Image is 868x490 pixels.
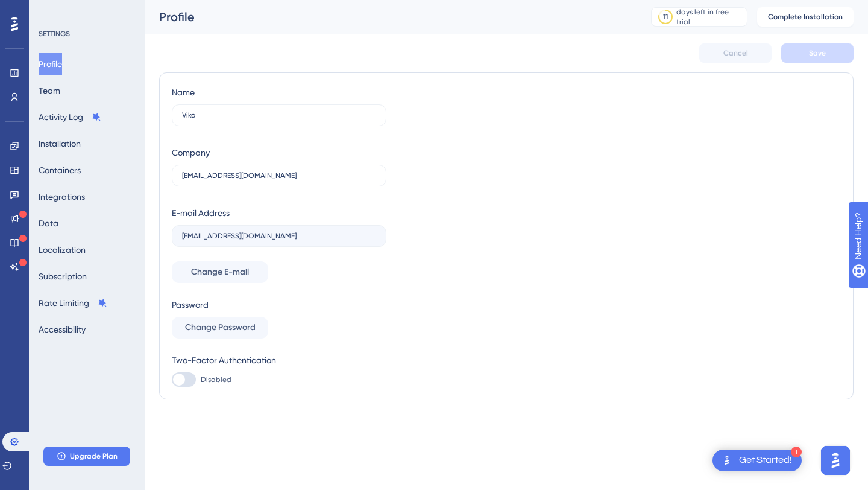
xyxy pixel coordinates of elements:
[676,7,743,27] div: days left in free trial
[39,266,87,287] button: Subscription
[39,159,81,181] button: Containers
[172,261,268,283] button: Change E-mail
[39,29,136,39] div: SETTINGS
[817,442,854,479] iframe: UserGuiding AI Assistant Launcher
[39,292,107,314] button: Rate Limiting
[720,453,734,468] img: launcher-image-alternative-text
[781,43,854,63] button: Save
[182,171,376,180] input: Company Name
[28,3,75,17] span: Need Help?
[768,12,843,22] span: Complete Installation
[172,353,386,367] div: Two-Factor Authentication
[172,85,195,100] div: Name
[712,450,802,471] div: Open Get Started! checklist, remaining modules: 1
[70,451,118,461] span: Upgrade Plan
[757,7,854,27] button: Complete Installation
[172,297,386,312] div: Password
[809,48,826,58] span: Save
[39,106,101,128] button: Activity Log
[39,186,85,208] button: Integrations
[201,375,231,384] span: Disabled
[191,265,249,279] span: Change E-mail
[39,212,58,234] button: Data
[182,232,376,240] input: E-mail Address
[39,239,86,261] button: Localization
[699,43,772,63] button: Cancel
[663,12,668,22] div: 11
[182,111,376,119] input: Name Surname
[739,454,792,467] div: Get Started!
[791,447,802,457] div: 1
[172,317,268,339] button: Change Password
[159,8,621,25] div: Profile
[39,80,60,101] button: Team
[723,48,748,58] span: Cancel
[43,447,130,466] button: Upgrade Plan
[172,145,210,160] div: Company
[39,319,86,340] button: Accessibility
[39,133,81,154] button: Installation
[39,53,62,75] button: Profile
[185,320,256,335] span: Change Password
[172,206,230,220] div: E-mail Address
